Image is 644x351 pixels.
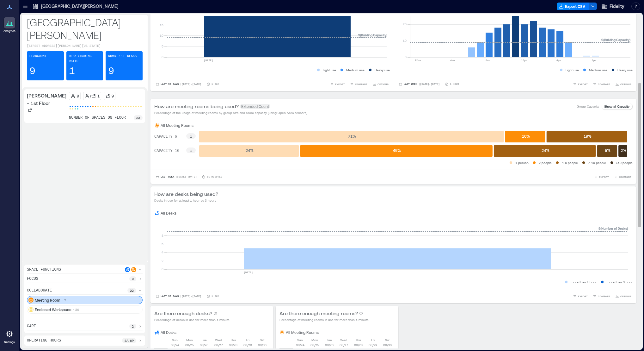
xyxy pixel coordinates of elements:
[154,103,239,110] p: How are meeting rooms being used?
[154,149,179,153] text: CAPACITY 16
[610,3,624,9] span: Fidelity
[27,92,66,107] p: [PERSON_NAME] - 1st Floor
[607,279,633,285] p: more than 3 hour
[185,342,194,348] p: 08/25
[326,337,332,342] p: Tue
[154,310,212,317] p: Are there enough desks?
[296,342,304,348] p: 08/24
[279,310,358,317] p: Are there enough meeting rooms?
[112,93,114,98] p: 9
[354,342,363,348] p: 08/28
[592,81,611,87] button: COMPARE
[393,148,401,153] text: 45 %
[599,1,626,11] button: Fidelity
[244,271,253,274] text: [DATE]
[415,59,421,62] text: 12am
[154,293,203,299] button: Last 90 Days |[DATE]-[DATE]
[371,81,390,87] button: OPTIONS
[578,82,588,86] span: EXPORT
[402,39,406,42] tspan: 10
[369,342,377,348] p: 08/29
[108,65,114,78] p: 9
[154,135,177,139] text: CAPACITY 6
[27,324,36,329] p: care
[297,337,303,342] p: Sun
[598,294,610,298] span: COMPARE
[542,148,549,153] text: 24 %
[160,23,163,27] tspan: 15
[621,148,626,153] text: 2 %
[172,337,178,342] p: Sun
[69,54,101,64] p: Desk-sharing ratio
[204,59,213,62] text: [DATE]
[212,82,219,86] p: 1 Day
[212,294,219,298] p: 1 Day
[346,67,365,72] p: Medium use
[29,54,46,59] p: Headcount
[258,342,267,348] p: 08/30
[521,59,527,62] text: 12pm
[592,59,597,62] text: 8pm
[515,160,529,165] p: 1 person
[355,82,367,86] span: COMPARE
[620,294,631,298] span: OPTIONS
[154,198,218,203] p: Desks in use for at least 1 hour vs 3 hours
[132,324,134,329] p: 2
[348,134,356,138] text: 71 %
[4,340,15,344] p: Settings
[329,81,346,87] button: EXPORT
[260,337,264,342] p: Sat
[605,148,610,153] text: 5 %
[486,59,490,62] text: 8am
[35,307,71,312] p: Enclosed Workspace
[614,293,633,299] button: OPTIONS
[340,337,347,342] p: Wed
[613,174,633,180] button: COMPARE
[604,104,629,109] p: Show all Capacity
[592,293,611,299] button: COMPARE
[404,55,406,59] tspan: 0
[397,81,441,87] button: Last Week |[DATE]-[DATE]
[335,82,345,86] span: EXPORT
[557,3,589,10] button: Export CSV
[186,337,193,342] p: Mon
[132,276,134,281] p: 9
[200,342,208,348] p: 08/26
[154,81,203,87] button: Last 90 Days |[DATE]-[DATE]
[171,342,179,348] p: 08/24
[64,298,66,303] p: 2
[160,34,163,37] tspan: 10
[598,82,610,86] span: COMPARE
[323,67,336,72] p: Light use
[29,65,35,78] p: 9
[69,115,126,120] p: number of spaces on floor
[215,337,222,342] p: Wed
[41,3,118,9] p: [GEOGRAPHIC_DATA][PERSON_NAME]
[325,342,334,348] p: 08/26
[27,16,143,41] p: [GEOGRAPHIC_DATA][PERSON_NAME]
[243,342,252,348] p: 08/29
[154,174,198,180] button: Last Week |[DATE]-[DATE]
[578,294,588,298] span: EXPORT
[77,93,79,98] p: 9
[35,298,60,303] p: Meeting Room
[593,174,610,180] button: EXPORT
[130,288,134,293] p: 22
[617,67,633,72] p: Heavy use
[162,55,163,59] tspan: 0
[375,67,390,72] p: Heavy use
[229,342,237,348] p: 08/28
[355,337,361,342] p: Thu
[539,160,552,165] p: 2 people
[2,15,17,35] a: Analytics
[311,337,318,342] p: Mon
[75,307,79,312] p: 20
[584,134,592,138] text: 19 %
[572,293,589,299] button: EXPORT
[154,190,218,198] p: How are desks being used?
[577,104,599,109] p: Group Capacity
[599,175,609,179] span: EXPORT
[154,317,230,322] p: Percentage of desks in use for more than 1 minute
[27,288,52,293] p: collaborate
[619,175,631,179] span: COMPARE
